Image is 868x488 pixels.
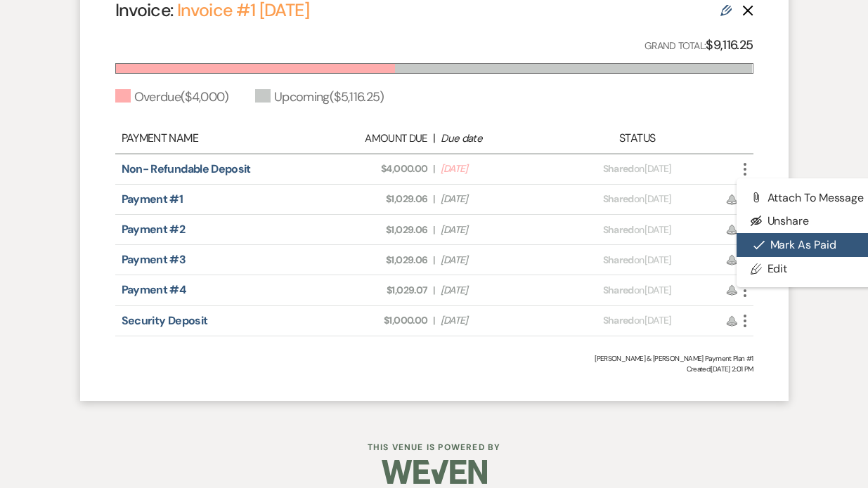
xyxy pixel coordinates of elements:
[441,313,552,328] span: [DATE]
[603,162,634,175] span: Shared
[316,131,427,147] div: Amount Due
[441,223,552,237] span: [DATE]
[122,313,208,328] a: Security Deposit
[441,161,552,176] span: [DATE]
[706,37,753,53] strong: $9,116.25
[559,161,715,176] div: on [DATE]
[441,253,552,268] span: [DATE]
[115,364,753,374] span: Created: [DATE] 2:01 PM
[603,223,634,236] span: Shared
[559,192,715,206] div: on [DATE]
[559,253,715,268] div: on [DATE]
[441,283,552,298] span: [DATE]
[316,223,427,237] span: $1,029.06
[603,284,634,296] span: Shared
[559,283,715,298] div: on [DATE]
[316,161,427,176] span: $4,000.00
[433,313,434,328] span: |
[559,313,715,328] div: on [DATE]
[122,130,309,147] div: Payment Name
[433,192,434,206] span: |
[559,130,715,147] div: Status
[316,313,427,328] span: $1,000.00
[122,222,186,237] a: Payment #2
[309,130,559,147] div: |
[122,192,183,206] a: Payment #1
[644,35,753,55] p: Grand Total:
[115,88,228,107] div: Overdue ( $4,000 )
[122,252,186,267] a: Payment #3
[433,283,434,298] span: |
[433,161,434,176] span: |
[603,253,634,266] span: Shared
[433,223,434,237] span: |
[316,253,427,268] span: $1,029.06
[433,253,434,268] span: |
[316,192,427,206] span: $1,029.06
[316,283,427,298] span: $1,029.07
[255,88,384,107] div: Upcoming ( $5,116.25 )
[559,223,715,237] div: on [DATE]
[441,192,552,206] span: [DATE]
[603,314,634,327] span: Shared
[115,353,753,364] div: [PERSON_NAME] & [PERSON_NAME] Payment Plan #1
[122,161,251,176] a: Non- Refundable Deposit
[603,192,634,205] span: Shared
[122,282,186,297] a: Payment #4
[441,131,552,147] div: Due date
